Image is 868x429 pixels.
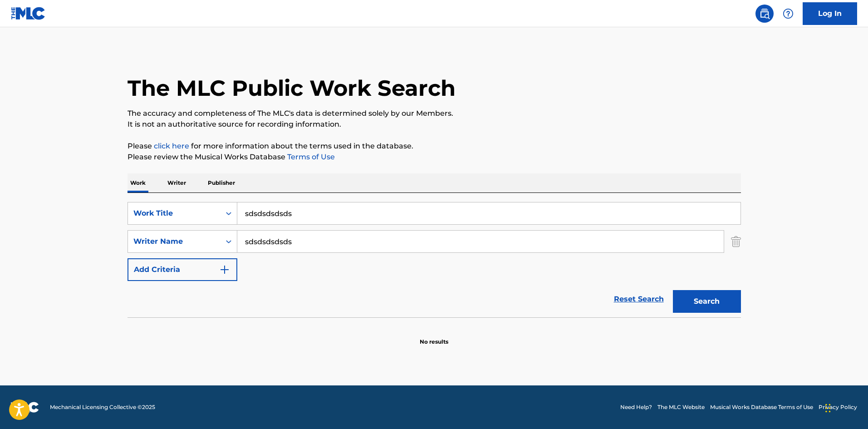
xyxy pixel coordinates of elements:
button: Search [673,290,741,313]
a: Privacy Policy [819,403,857,411]
a: The MLC Website [657,403,705,411]
div: Help [779,5,797,23]
img: search [759,8,770,19]
a: Need Help? [620,403,652,411]
img: logo [11,402,39,413]
form: Search Form [128,202,741,317]
p: It is not an authoritative source for recording information. [128,119,741,130]
span: Mechanical Licensing Collective © 2025 [50,403,155,411]
p: Publisher [205,173,238,192]
a: Public Search [755,5,774,23]
div: Writer Name [133,236,215,247]
a: Log In [803,2,857,25]
div: Work Title [133,208,215,219]
img: Delete Criterion [731,230,741,253]
a: Musical Works Database Terms of Use [710,403,813,411]
p: Please for more information about the terms used in the database. [128,141,741,152]
img: MLC Logo [11,7,46,20]
img: 9d2ae6d4665cec9f34b9.svg [219,264,230,275]
a: click here [154,142,189,150]
div: Drag [825,394,831,422]
p: Please review the Musical Works Database [128,152,741,163]
p: The accuracy and completeness of The MLC's data is determined solely by our Members. [128,108,741,119]
img: help [783,8,794,19]
p: Work [128,173,148,192]
iframe: Chat Widget [823,385,868,429]
button: Add Criteria [128,258,237,281]
a: Reset Search [609,289,668,309]
p: No results [420,327,448,346]
h1: The MLC Public Work Search [128,74,456,102]
a: Terms of Use [285,153,335,161]
p: Writer [165,173,189,192]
